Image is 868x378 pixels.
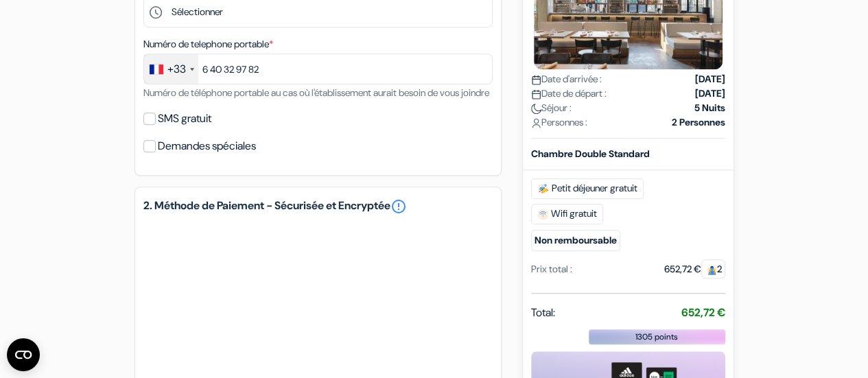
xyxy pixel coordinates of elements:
div: 652,72 € [664,262,725,276]
img: user_icon.svg [531,118,541,128]
h5: 2. Méthode de Paiement - Sécurisée et Encryptée [143,198,493,215]
img: calendar.svg [531,89,541,99]
strong: [DATE] [695,86,725,101]
label: Numéro de telephone portable [143,37,273,51]
b: Chambre Double Standard [531,147,650,160]
img: moon.svg [531,104,541,114]
span: Date d'arrivée : [531,72,602,86]
img: calendar.svg [531,75,541,85]
label: SMS gratuit [158,109,211,128]
div: +33 [167,61,186,78]
button: Ouvrir le widget CMP [7,338,40,371]
img: free_wifi.svg [537,209,548,220]
span: Personnes : [531,115,587,130]
span: Petit déjeuner gratuit [531,178,644,199]
label: Demandes spéciales [158,137,256,156]
div: France: +33 [144,54,198,84]
a: error_outline [390,198,407,215]
span: Wifi gratuit [531,204,603,224]
img: guest.svg [707,265,717,275]
strong: [DATE] [695,72,725,86]
input: 6 12 34 56 78 [143,54,493,84]
small: Numéro de téléphone portable au cas où l'établissement aurait besoin de vous joindre [143,86,489,99]
strong: 5 Nuits [694,101,725,115]
strong: 652,72 € [681,305,725,320]
span: 2 [701,259,725,279]
strong: 2 Personnes [672,115,725,130]
span: 1305 points [635,331,678,343]
div: Prix total : [531,262,572,276]
span: Date de départ : [531,86,607,101]
img: free_breakfast.svg [537,183,549,194]
small: Non remboursable [531,230,620,251]
span: Total: [531,305,555,321]
span: Séjour : [531,101,572,115]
